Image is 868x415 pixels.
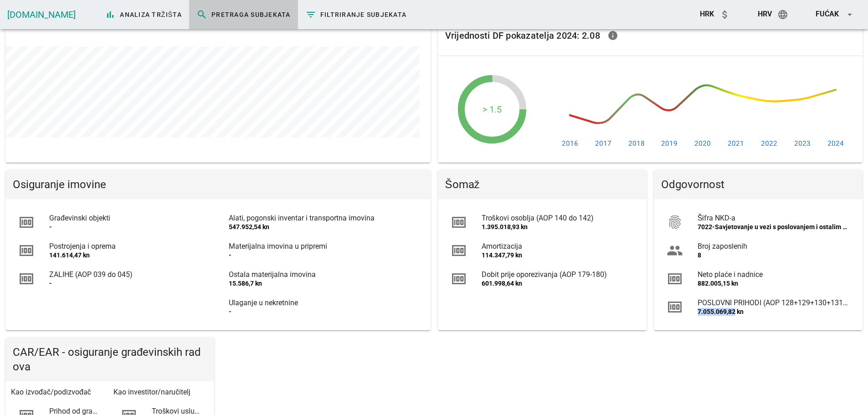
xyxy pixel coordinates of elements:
[18,242,35,259] i: money
[482,242,634,251] div: Amortizacija
[49,270,207,279] div: ZALIHE (AOP 039 do 045)
[667,214,683,231] i: fingerprint
[794,139,811,148] text: 2023
[698,270,850,279] div: Neto plaće i nadnice
[451,214,467,231] i: money
[628,139,644,148] text: 2018
[5,170,431,199] div: Osiguranje imovine
[698,280,850,287] div: 882.005,15 kn
[694,139,711,148] text: 2020
[827,139,844,148] text: 2024
[229,242,417,251] div: Materijalna imovina u pripremi
[196,9,207,20] i: search
[305,9,316,20] i: filter_list
[667,299,683,315] i: money
[49,214,207,222] div: Građevinski objekti
[18,214,35,231] i: money
[482,223,634,231] div: 1.395.018,93 kn
[49,242,207,251] div: Postrojenja i oprema
[777,9,788,20] i: language
[113,388,190,396] span: Kao investitor/naručitelj
[49,280,207,287] div: -
[661,139,678,148] text: 2019
[229,251,417,259] div: -
[698,298,850,307] div: POSLOVNI PRIHODI (AOP 128+129+130+131+132)
[438,15,863,56] div: Vrijednosti DF pokazatelja 2024: 2.08
[844,9,855,20] i: arrow_drop_down
[229,214,417,222] div: Alati, pogonski inventar i transportna imovina
[482,280,634,287] div: 601.998,64 kn
[229,298,417,307] div: Ulaganje u nekretnine
[667,271,683,287] i: money
[698,223,850,231] div: 7022-Savjetovanje u vezi s poslovanjem i ostalim upravljanjem
[305,9,407,20] span: Filtriranje subjekata
[816,10,839,18] span: Fućak
[607,30,618,41] i: info
[49,251,207,259] div: 141.614,47 kn
[18,271,35,287] i: money
[49,223,207,231] div: -
[7,9,76,20] a: [DOMAIN_NAME]
[654,170,863,199] div: Odgovornost
[229,223,417,231] div: 547.952,54 kn
[196,9,291,20] span: Pretraga subjekata
[698,308,850,316] div: 7.055.069,82 kn
[698,251,850,259] div: 8
[438,170,647,199] div: Šomaž
[482,214,634,222] div: Troškovi osoblja (AOP 140 do 142)
[5,338,214,381] div: CAR/EAR - osiguranje građevinskih radova
[451,242,467,259] i: money
[728,139,744,148] text: 2021
[667,242,683,259] i: group
[698,242,850,251] div: Broj zaposlenih
[482,270,634,279] div: Dobit prije oporezivanja (AOP 179-180)
[229,270,417,279] div: Ostala materijalna imovina
[11,388,91,396] span: Kao izvođač/podizvođač
[105,9,182,20] span: Analiza tržišta
[482,251,634,259] div: 114.347,79 kn
[719,9,730,20] i: attach_money
[698,214,850,222] div: Šifra NKD-a
[229,280,417,287] div: 15.586,7 kn
[595,139,611,148] text: 2017
[105,9,116,20] i: bar_chart
[561,139,578,148] text: 2016
[761,139,777,148] text: 2022
[700,10,714,18] span: HRK
[758,10,772,18] span: hrv
[451,271,467,287] i: money
[229,308,417,316] div: -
